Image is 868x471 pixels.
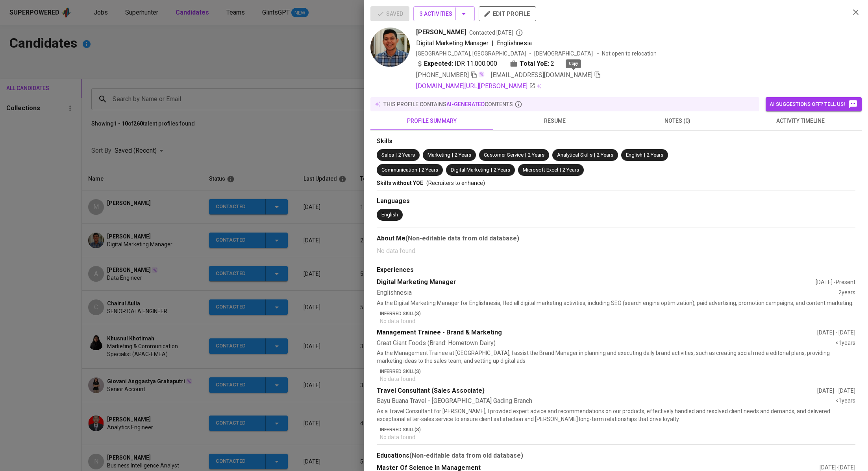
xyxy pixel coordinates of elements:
[626,152,642,158] span: English
[491,71,592,79] span: [EMAIL_ADDRESS][DOMAIN_NAME]
[422,167,438,173] span: 2 Years
[375,116,489,126] span: profile summary
[377,137,855,146] div: Skills
[497,39,532,47] span: Englishnesia
[817,329,855,336] div: [DATE] - [DATE]
[498,116,611,126] span: resume
[409,452,523,459] b: (Non-editable data from old database)
[469,29,523,37] span: Contacted [DATE]
[380,426,855,433] p: Inferred Skill(s)
[416,39,489,47] span: Digital Marketing Manager
[383,100,513,108] p: this profile contains contents
[377,278,816,287] div: Digital Marketing Manager
[424,59,453,68] b: Expected:
[377,266,855,275] div: Experiences
[381,211,398,219] div: English
[381,152,394,158] span: Sales
[494,167,510,173] span: 2 Years
[416,81,535,91] a: [DOMAIN_NAME][URL][PERSON_NAME]
[377,407,855,423] p: As a Travel Consultant for [PERSON_NAME], I provided expert advice and recommendations on our pro...
[479,10,536,17] a: edit profile
[377,246,855,256] p: No data found.
[413,6,475,21] button: 3 Activities
[377,339,835,348] div: Great Giant Foods (Brand: Hometown Dairy)
[426,180,485,186] span: (Recruiters to enhance)
[455,152,471,158] span: 2 Years
[416,28,466,37] span: [PERSON_NAME]
[416,71,469,79] span: [PHONE_NUMBER]
[594,151,595,159] span: |
[416,59,497,68] div: IDR 11.000.000
[452,151,453,159] span: |
[528,152,544,158] span: 2 Years
[398,152,415,158] span: 2 Years
[770,100,858,109] span: AI suggestions off? Tell us!
[520,59,549,68] b: Total YoE:
[396,151,397,159] span: |
[597,152,613,158] span: 2 Years
[492,39,494,48] span: |
[525,151,526,159] span: |
[428,152,450,158] span: Marketing
[377,299,855,307] p: As the Digital Marketing Manager for Englishnesia, I led all digital marketing activities, includ...
[835,339,855,348] div: <1 years
[560,166,561,174] span: |
[380,310,855,317] p: Inferred Skill(s)
[377,397,835,406] div: Bayu Buana Travel - [GEOGRAPHIC_DATA] Gading Branch
[377,349,855,365] p: As the Management Trainee at [GEOGRAPHIC_DATA], I assist the Brand Manager in planning and execut...
[370,28,410,67] img: 1d3e738b14e7fecfe1e572fa538a14a6.jpg
[647,152,663,158] span: 2 Years
[377,328,817,337] div: Management Trainee - Brand & Marketing
[484,152,524,158] span: Customer Service
[478,71,485,78] img: magic_wand.svg
[479,6,536,21] button: edit profile
[377,451,855,460] div: Educations
[419,166,420,174] span: |
[485,9,530,19] span: edit profile
[377,288,838,297] div: Englishnesia
[420,9,468,19] span: 3 Activities
[602,50,657,57] p: Not open to relocation
[377,197,855,206] div: Languages
[817,387,855,395] div: [DATE] - [DATE]
[563,167,579,173] span: 2 Years
[380,368,855,375] p: Inferred Skill(s)
[820,464,855,471] span: [DATE] - [DATE]
[523,167,558,173] span: Microsoft Excel
[551,59,554,68] span: 2
[644,151,645,159] span: |
[377,234,855,243] div: About Me
[835,397,855,406] div: <1 years
[377,386,817,395] div: Travel Consultant (Sales Associate)
[380,375,855,383] p: No data found.
[380,317,855,325] p: No data found.
[816,278,855,286] div: [DATE] - Present
[416,50,526,57] div: [GEOGRAPHIC_DATA], [GEOGRAPHIC_DATA]
[838,288,855,297] div: 2 years
[557,152,592,158] span: Analytical Skills
[381,167,417,173] span: Communication
[451,167,489,173] span: Digital Marketing
[446,101,485,107] span: AI-generated
[766,97,862,111] button: AI suggestions off? Tell us!
[744,116,857,126] span: activity timeline
[491,166,492,174] span: |
[380,433,855,441] p: No data found.
[534,50,594,57] span: [DEMOGRAPHIC_DATA]
[621,116,734,126] span: notes (0)
[377,180,423,186] span: Skills without YOE
[405,235,519,242] b: (Non-editable data from old database)
[515,29,523,37] svg: By Batam recruiter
